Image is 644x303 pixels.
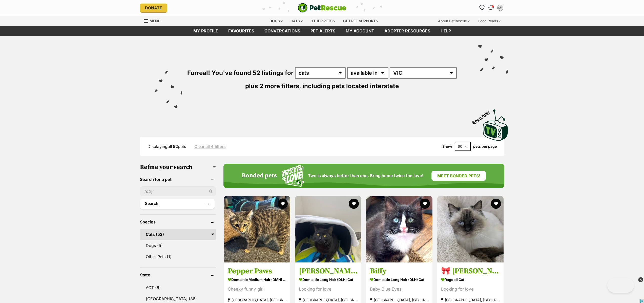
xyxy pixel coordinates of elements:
button: Search [140,199,215,209]
img: PetRescue TV logo [483,109,508,141]
img: logo-cat-932fe2b9b8326f06289b0f2fb663e598f794de774fb13d1741a6617ecf9a85b4.svg [298,3,346,13]
h3: 🎀 [PERSON_NAME] 6172 🎀 [441,266,500,276]
img: Squiggle [282,165,304,187]
button: My account [496,4,504,12]
label: pets per page [473,144,497,148]
div: Cats [287,16,306,26]
span: including pets located interstate [302,82,399,90]
a: Conversations [487,4,495,12]
button: favourite [420,199,430,209]
div: About PetRescue [434,16,473,26]
div: Get pet support [340,16,382,26]
a: Menu [144,16,164,25]
header: Species [140,220,216,224]
span: Two is always better than one. Bring home twice the love! [308,173,423,178]
span: Boop this! [471,107,494,125]
h3: Refine your search [140,164,216,171]
a: My account [341,26,379,36]
div: LY [498,5,503,10]
a: Meet bonded pets! [431,171,486,181]
a: Pet alerts [305,26,341,36]
a: Favourites [478,4,486,12]
button: favourite [278,199,288,209]
a: Donate [140,4,167,12]
h3: [PERSON_NAME] [299,266,358,276]
h3: Pepper Paws [228,266,286,276]
h4: Bonded pets [242,172,277,179]
div: Good Reads [474,16,504,26]
a: Cats (52) [140,229,216,240]
a: PetRescue [298,3,346,13]
div: Other pets [307,16,339,26]
button: favourite [491,199,501,209]
h3: Biffy [370,266,429,276]
a: Boop this! [483,105,508,142]
ul: Account quick links [478,4,504,12]
span: plus 2 more filters, [245,82,301,90]
span: Menu [150,19,160,23]
a: Clear all 4 filters [194,144,226,149]
a: Dogs (5) [140,240,216,251]
img: 🎀 Cleo 6172 🎀 - Ragdoll Cat [437,196,504,262]
input: Toby [140,186,216,196]
span: Displaying pets [148,144,186,149]
img: Biffy - Domestic Long Hair (DLH) Cat [366,196,432,262]
img: close_grey_3x.png [638,277,643,282]
a: conversations [259,26,305,36]
a: Favourites [223,26,259,36]
a: Help [435,26,456,36]
div: Dogs [266,16,286,26]
button: favourite [349,199,359,209]
a: Adopter resources [379,26,435,36]
span: Furreal! You've found 52 listings for [187,69,294,77]
img: Pepper Paws - Domestic Medium Hair (DMH) Cat [224,196,290,262]
span: Show [442,144,452,148]
strong: all 52 [168,144,178,149]
a: Other Pets (1) [140,251,216,262]
img: chat-41dd97257d64d25036548639549fe6c8038ab92f7586957e7f3b1b290dea8141.svg [488,5,494,10]
a: My profile [188,26,223,36]
img: Ferris - Domestic Long Hair (DLH) Cat [295,196,361,262]
header: Search for a pet [140,177,216,182]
